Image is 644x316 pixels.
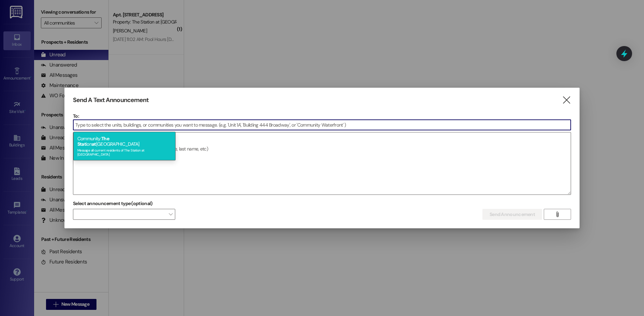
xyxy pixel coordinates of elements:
[73,96,149,104] h3: Send A Text Announcement
[555,212,560,217] i: 
[490,211,535,218] span: Send Announcement
[73,113,571,119] p: To:
[77,147,171,156] div: Message all current residents of The Station at [GEOGRAPHIC_DATA]
[77,135,109,147] span: The Stat
[562,97,571,104] i: 
[73,120,571,130] input: Type to select the units, buildings, or communities you want to message. (e.g. 'Unit 1A', 'Buildi...
[73,198,153,209] label: Select announcement type (optional)
[73,132,176,160] div: Community: ion [GEOGRAPHIC_DATA]
[92,141,96,147] span: at
[482,209,542,220] button: Send Announcement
